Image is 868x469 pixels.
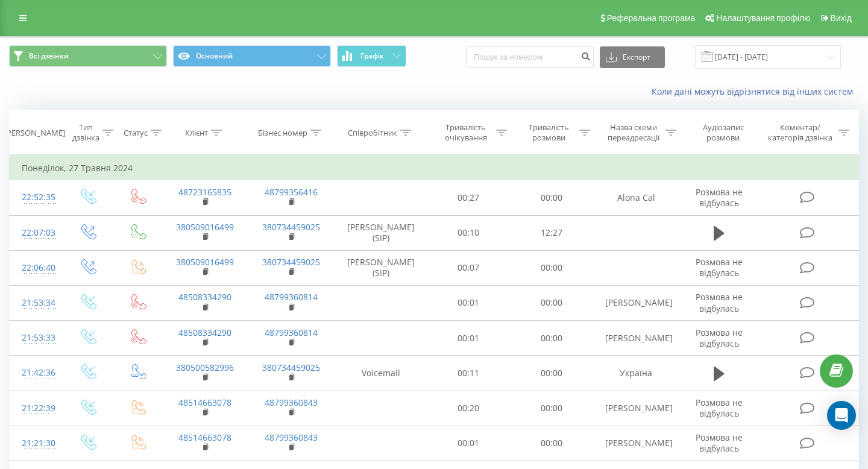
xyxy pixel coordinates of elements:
[22,186,51,209] div: 22:52:35
[176,362,234,373] a: 380500582996
[262,221,320,233] a: 380734459025
[173,45,331,67] button: Основний
[690,122,756,143] div: Аудіозапис розмови
[22,221,51,245] div: 22:07:03
[262,362,320,373] a: 380734459025
[178,432,231,443] a: 48514663078
[652,86,859,97] a: Коли дані можуть відрізнятися вiд інших систем
[72,122,99,143] div: Тип дзвінка
[427,180,511,215] td: 00:27
[427,250,511,285] td: 00:07
[185,128,208,138] div: Клієнт
[696,327,743,349] span: Розмова не відбулась
[335,215,427,250] td: [PERSON_NAME] (SIP)
[427,321,511,356] td: 00:01
[438,122,494,143] div: Тривалість очікування
[265,397,318,408] a: 48799360843
[22,291,51,315] div: 21:53:34
[176,256,234,268] a: 380509016499
[466,46,594,68] input: Пошук за номером
[22,361,51,385] div: 21:42:36
[510,180,593,215] td: 00:00
[593,180,679,215] td: Alona Cal
[348,128,397,138] div: Співробітник
[510,250,593,285] td: 00:00
[262,256,320,268] a: 380734459025
[696,256,743,279] span: Розмова не відбулась
[22,256,51,280] div: 22:06:40
[831,13,852,23] span: Вихід
[265,327,318,338] a: 48799360814
[604,122,662,143] div: Назва схеми переадресації
[337,45,406,67] button: Графік
[4,128,65,138] div: [PERSON_NAME]
[176,221,234,233] a: 380509016499
[335,250,427,285] td: [PERSON_NAME] (SIP)
[510,356,593,391] td: 00:00
[22,326,51,350] div: 21:53:33
[360,52,384,60] span: Графік
[22,397,51,420] div: 21:22:39
[696,397,743,419] span: Розмова не відбулась
[510,426,593,461] td: 00:00
[600,46,665,68] button: Експорт
[510,321,593,356] td: 00:00
[696,432,743,454] span: Розмова не відбулась
[593,321,679,356] td: [PERSON_NAME]
[427,356,511,391] td: 00:11
[593,285,679,320] td: [PERSON_NAME]
[607,13,696,23] span: Реферальна програма
[716,13,810,23] span: Налаштування профілю
[178,291,231,303] a: 48508334290
[593,426,679,461] td: [PERSON_NAME]
[593,391,679,426] td: [PERSON_NAME]
[521,122,576,143] div: Тривалість розмови
[9,45,167,67] button: Всі дзвінки
[22,432,51,455] div: 21:21:30
[510,285,593,320] td: 00:00
[696,291,743,313] span: Розмова не відбулась
[124,128,148,138] div: Статус
[10,156,859,180] td: Понеділок, 27 Травня 2024
[427,426,511,461] td: 00:01
[178,327,231,338] a: 48508334290
[827,401,856,430] div: Open Intercom Messenger
[510,391,593,426] td: 00:00
[258,128,307,138] div: Бізнес номер
[510,215,593,250] td: 12:27
[265,432,318,443] a: 48799360843
[265,186,318,198] a: 48799356416
[335,356,427,391] td: Voicemail
[696,186,743,209] span: Розмова не відбулась
[427,391,511,426] td: 00:20
[427,285,511,320] td: 00:01
[765,122,835,143] div: Коментар/категорія дзвінка
[427,215,511,250] td: 00:10
[29,51,69,61] span: Всі дзвінки
[265,291,318,303] a: 48799360814
[593,356,679,391] td: Україна
[178,186,231,198] a: 48723165835
[178,397,231,408] a: 48514663078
